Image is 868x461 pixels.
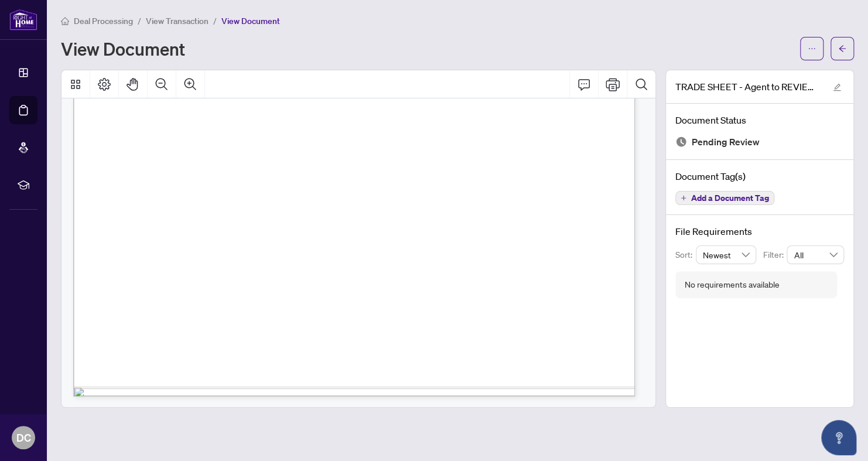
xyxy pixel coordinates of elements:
[675,113,844,127] h4: Document Status
[221,16,280,26] span: View Document
[16,429,31,446] span: DC
[675,248,696,261] p: Sort:
[675,224,844,238] h4: File Requirements
[808,45,816,53] span: ellipsis
[763,248,787,261] p: Filter:
[213,14,217,28] li: /
[675,80,822,94] span: TRADE SHEET - Agent to REVIEW - [STREET_ADDRESS]pdf
[61,39,185,58] h1: View Document
[9,9,37,30] img: logo
[692,134,760,150] span: Pending Review
[703,246,750,264] span: Newest
[675,136,687,148] img: Document Status
[61,17,69,25] span: home
[675,169,844,183] h4: Document Tag(s)
[138,14,141,28] li: /
[838,45,846,53] span: arrow-left
[685,278,780,291] div: No requirements available
[74,16,133,26] span: Deal Processing
[821,420,856,455] button: Open asap
[675,191,774,205] button: Add a Document Tag
[691,194,769,202] span: Add a Document Tag
[833,83,841,91] span: edit
[146,16,209,26] span: View Transaction
[681,195,686,201] span: plus
[794,246,837,264] span: All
